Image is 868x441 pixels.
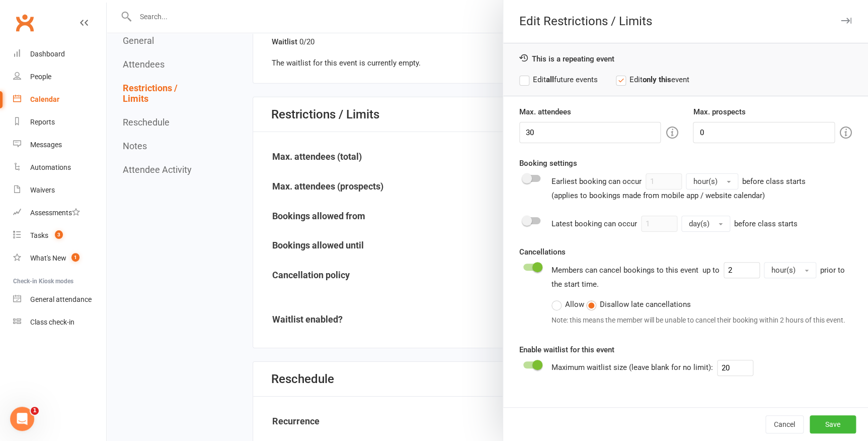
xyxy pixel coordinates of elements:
label: Max. attendees [519,106,571,118]
div: Calendar [30,95,59,103]
div: Maximum waitlist size (leave blank for no limit): [551,360,769,376]
div: Waivers [30,186,55,194]
div: Members can cancel bookings to this event [551,262,852,330]
strong: all [546,75,554,84]
span: hour(s) [771,266,796,275]
div: Latest booking can occur [551,216,798,232]
label: Enable waitlist for this event [519,344,614,356]
span: 1 [71,253,80,262]
a: Automations [13,156,106,179]
div: People [30,73,51,81]
div: Dashboard [30,50,65,58]
div: This is a repeating event [519,53,852,64]
div: Earliest booking can occur [551,173,806,202]
a: People [13,66,106,88]
label: Disallow late cancellations [586,298,691,310]
iframe: Intercom live chat [10,407,34,431]
div: General attendance [30,295,92,303]
a: Class kiosk mode [13,311,106,334]
a: Calendar [13,88,106,111]
a: Dashboard [13,43,106,66]
label: Max. prospects [693,106,745,118]
div: Messages [30,141,62,149]
div: Reports [30,118,55,126]
label: Allow [551,298,584,310]
strong: only this [643,75,671,84]
div: Edit Restrictions / Limits [503,14,868,28]
a: Messages [13,134,106,156]
span: 3 [55,230,63,239]
a: Assessments [13,202,106,224]
button: hour(s) [764,262,816,278]
label: Edit event [616,74,689,86]
a: General attendance kiosk mode [13,288,106,311]
label: Edit future events [519,74,598,86]
a: What's New1 [13,247,106,270]
div: Tasks [30,231,48,239]
div: Assessments [30,209,80,217]
span: day(s) [689,219,709,228]
div: Automations [30,163,71,171]
div: Class check-in [30,318,74,326]
label: Cancellations [519,246,566,258]
a: Reports [13,111,106,134]
button: day(s) [681,216,730,232]
button: hour(s) [686,173,738,190]
span: 1 [31,407,39,415]
a: Clubworx [12,10,37,35]
div: Note: this means the member will be unable to cancel their booking within 2 hours of this event. [551,314,852,326]
div: What's New [30,254,66,262]
a: Tasks 3 [13,224,106,247]
span: hour(s) [693,177,718,186]
label: Booking settings [519,157,577,169]
span: before class starts [734,219,798,228]
div: up to [702,262,816,278]
button: Save [810,415,856,433]
button: Cancel [765,415,804,433]
a: Waivers [13,179,106,202]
